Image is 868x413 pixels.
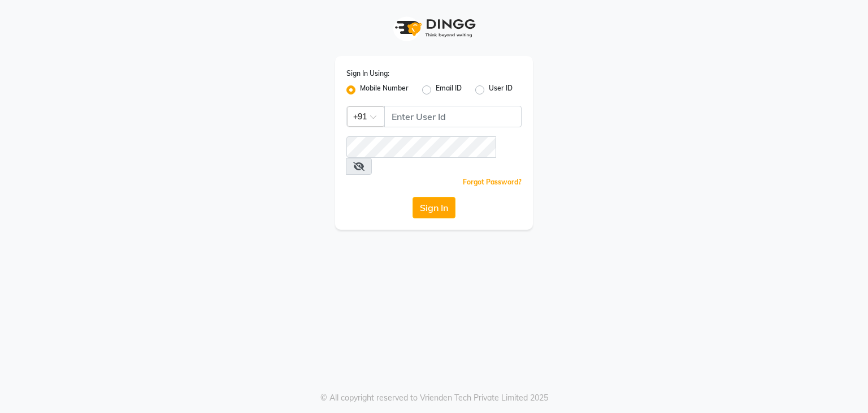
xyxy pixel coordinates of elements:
label: Email ID [436,83,462,97]
button: Sign In [413,197,455,218]
label: Mobile Number [360,83,409,97]
a: Forgot Password? [463,178,522,186]
img: logo1.svg [389,11,479,45]
label: Sign In Using: [346,68,389,79]
label: User ID [489,83,513,97]
input: Username [384,106,522,127]
input: Username [346,136,496,158]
